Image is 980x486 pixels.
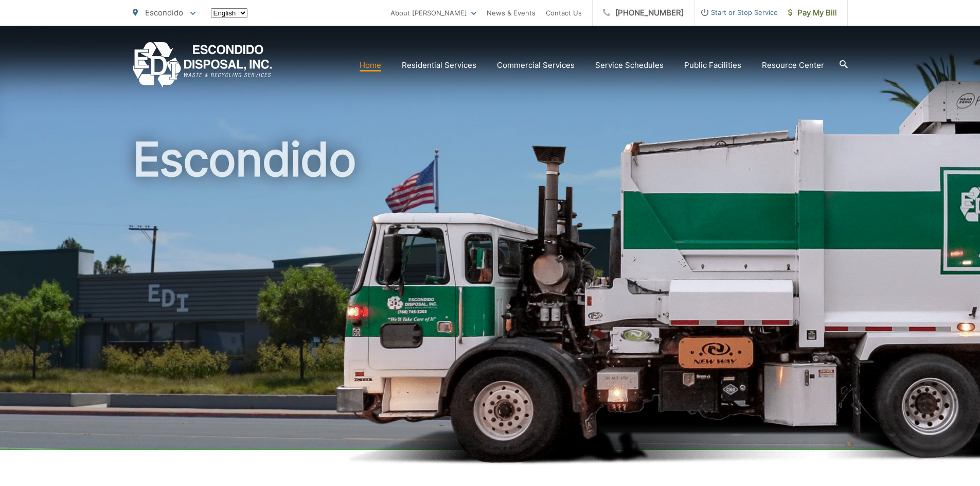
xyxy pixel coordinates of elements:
a: Service Schedules [595,59,664,71]
span: Escondido [145,8,183,17]
select: Select a language [211,8,247,18]
a: EDCD logo. Return to the homepage. [133,42,272,88]
a: Resource Center [762,59,824,71]
span: Pay My Bill [788,7,837,19]
a: News & Events [487,7,536,19]
a: Contact Us [546,7,582,19]
h1: Escondido [133,134,848,459]
a: Commercial Services [497,59,575,71]
a: Residential Services [402,59,476,71]
a: Public Facilities [684,59,741,71]
a: Home [360,59,381,71]
a: About [PERSON_NAME] [390,7,476,19]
